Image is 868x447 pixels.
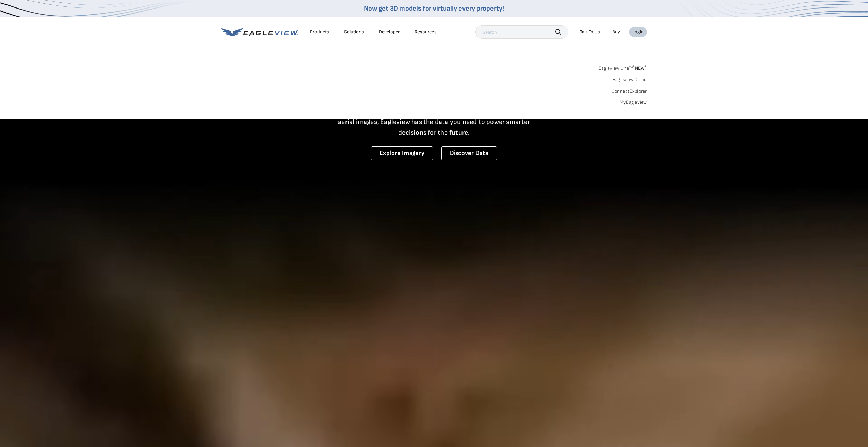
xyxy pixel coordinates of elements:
[310,29,329,35] div: Products
[364,4,504,13] a: Now get 3D models for virtually every property!
[330,106,539,138] p: A new era starts here. Built on more than 3.5 billion high-resolution aerial images, Eagleview ha...
[613,77,647,83] a: Eagleview Cloud
[379,29,400,35] a: Developer
[632,29,644,35] div: Login
[612,88,647,94] a: ConnectExplorer
[620,99,647,106] a: MyEagleview
[599,63,647,71] a: Eagleview One™*NEW*
[371,146,433,160] a: Explore Imagery
[344,29,364,35] div: Solutions
[441,146,497,160] a: Discover Data
[612,29,620,35] a: Buy
[580,29,600,35] div: Talk To Us
[475,25,568,39] input: Search
[633,65,647,71] span: NEW
[415,29,437,35] div: Resources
